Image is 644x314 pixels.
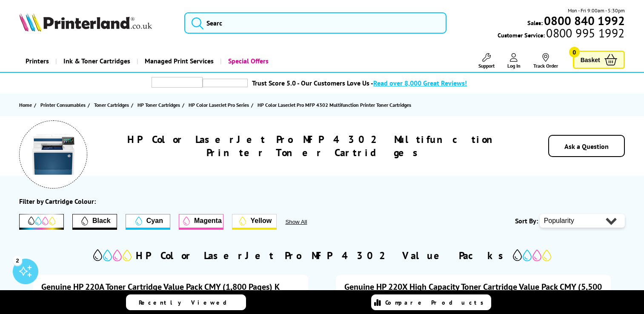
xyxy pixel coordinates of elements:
a: Support [478,53,495,69]
img: Printerland Logo [19,13,152,31]
span: Compare Products [385,299,488,306]
span: Sort By: [515,217,538,225]
a: 0800 840 1992 [543,17,625,25]
h1: HP Color LaserJet Pro MFP 4302 Multifunction Printer Toner Cartridges [112,133,518,159]
span: Cyan [146,217,163,225]
span: HP Color LaserJet Pro Series [189,100,249,109]
span: Basket [581,54,600,66]
a: Special Offers [220,50,275,72]
img: trustpilot rating [203,79,248,87]
input: Searc [184,12,447,34]
div: 2 [13,256,22,265]
span: 0 [569,47,580,57]
a: Track Order [533,53,558,69]
span: Ink & Toner Cartridges [63,50,130,72]
span: Black [92,217,111,225]
span: Read over 8,000 Great Reviews! [373,79,467,87]
a: Genuine HP 220A Toner Cartridge Value Pack CMY (1,800 Pages) K (2,000 Pages) [41,281,279,303]
span: Log In [507,63,521,69]
a: Ask a Question [564,142,609,151]
button: Filter by Black [72,214,117,230]
div: Filter by Cartridge Colour: [19,197,96,206]
span: Printer Consumables [40,100,86,109]
span: Magenta [194,217,222,225]
span: Sales: [527,19,543,27]
img: HP Color LaserJet Pro MFP 4302 Multifunction Printer Toner Cartridges [32,133,74,176]
button: Show All [285,219,330,225]
a: Compare Products [371,294,491,310]
span: Yellow [250,217,272,225]
span: 0800 995 1992 [545,29,624,37]
a: Toner Cartridges [94,100,131,109]
span: HP Color LaserJet Pro MFP 4302 Multifunction Printer Toner Cartridges [258,102,411,108]
a: Home [19,100,34,109]
span: Customer Service: [498,29,624,39]
h2: HP Color LaserJet Pro MFP 4302 Value Packs [136,249,509,262]
span: HP Toner Cartridges [137,100,180,109]
a: Log In [507,53,521,69]
a: Recently Viewed [126,294,246,310]
a: Trust Score 5.0 - Our Customers Love Us -Read over 8,000 Great Reviews! [252,79,467,87]
a: Genuine HP 220X High Capacity Toner Cartridge Value Pack CMY (5,500 Pages) K (7,500 Pages) [344,281,602,303]
button: Yellow [232,214,277,230]
a: Printerland Logo [19,13,174,33]
span: Recently Viewed [139,299,235,306]
a: HP Toner Cartridges [137,100,182,109]
span: Toner Cartridges [94,100,129,109]
button: Cyan [126,214,170,230]
button: Magenta [179,214,223,230]
a: Printers [19,50,55,72]
b: 0800 840 1992 [544,13,625,29]
span: Support [478,63,495,69]
span: Mon - Fri 9:00am - 5:30pm [568,6,625,14]
a: Managed Print Services [137,50,220,72]
a: Basket 0 [573,51,625,69]
a: HP Color LaserJet Pro Series [189,100,251,109]
a: Ink & Toner Cartridges [55,50,137,72]
a: Printer Consumables [40,100,88,109]
img: trustpilot rating [152,77,203,88]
